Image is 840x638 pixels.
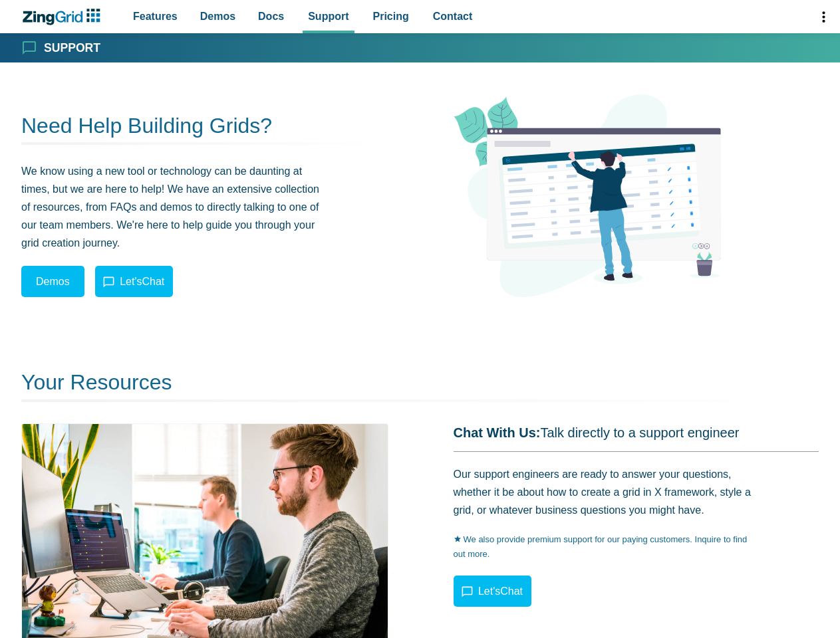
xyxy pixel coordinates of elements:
[21,266,84,297] a: Demos
[21,369,819,402] h2: Your Resources
[44,43,100,54] h1: Support
[21,162,321,253] p: We know using a new tool or technology can be daunting at times, but we are here to help! We have...
[258,7,284,25] span: Docs
[373,7,409,25] span: Pricing
[133,7,178,25] span: Features
[308,7,349,25] span: Support
[454,423,819,442] p: Talk directly to a support engineer
[454,532,753,562] p: We also provide premium support for our paying customers. Inquire to find out more.
[454,465,753,520] p: Our support engineers are ready to answer your questions, whether it be about how to create a gri...
[200,7,235,25] span: Demos
[21,112,387,146] h2: Need Help Building Grids?
[21,9,107,25] a: ZingChart Logo. Click to return to the homepage
[433,7,473,25] span: Contact
[454,425,541,440] strong: Chat With Us:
